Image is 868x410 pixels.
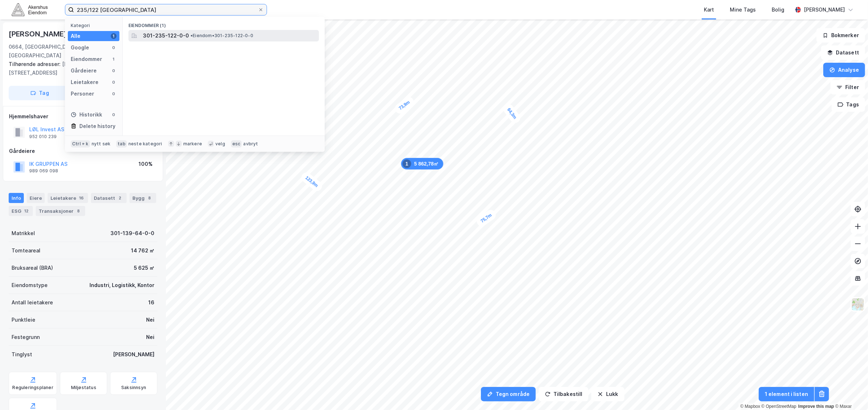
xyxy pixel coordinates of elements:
[111,112,117,118] div: 0
[71,66,97,75] div: Gårdeiere
[89,281,154,290] div: Industri, Logistikk, Kontor
[71,32,80,40] div: Alle
[798,404,834,409] a: Improve this map
[740,404,760,409] a: Mapbox
[12,316,35,324] div: Punktleie
[821,45,865,60] button: Datasett
[9,206,33,216] div: ESG
[9,28,90,40] div: [PERSON_NAME] Vei 10
[27,193,45,203] div: Eiere
[501,102,522,125] div: Map marker
[146,194,153,202] div: 8
[111,68,117,74] div: 0
[111,33,117,39] div: 1
[111,56,117,62] div: 1
[121,385,146,391] div: Saksinnsyn
[146,316,154,324] div: Nei
[12,298,53,307] div: Antall leietakere
[139,160,153,168] div: 100%
[143,31,189,40] span: 301-235-122-0-0
[146,333,154,341] div: Nei
[71,110,102,119] div: Historikk
[91,193,127,203] div: Datasett
[823,63,865,77] button: Analyse
[92,141,111,147] div: nytt søk
[759,387,814,401] button: 1 element i listen
[29,134,57,140] div: 952 010 239
[79,122,115,131] div: Delete history
[832,97,865,112] button: Tags
[830,80,865,94] button: Filter
[116,140,127,147] div: tab
[23,207,30,215] div: 12
[12,281,48,290] div: Eiendomstype
[475,208,498,228] div: Map marker
[481,387,536,401] button: Tegn område
[110,229,154,238] div: 301-139-64-0-0
[74,4,258,15] input: Søk på adresse, matrikkel, gårdeiere, leietakere eller personer
[123,17,325,30] div: Eiendommer (1)
[9,60,152,77] div: [PERSON_NAME] Vei 12, [STREET_ADDRESS]
[804,5,845,14] div: [PERSON_NAME]
[539,387,588,401] button: Tilbakestill
[71,140,90,147] div: Ctrl + k
[704,5,714,14] div: Kart
[71,43,89,52] div: Google
[832,375,868,410] iframe: Chat Widget
[111,79,117,85] div: 0
[71,23,119,28] div: Kategori
[190,33,193,38] span: •
[9,61,62,67] span: Tilhørende adresser:
[9,86,71,100] button: Tag
[832,375,868,410] div: Kontrollprogram for chat
[48,193,88,203] div: Leietakere
[762,404,797,409] a: OpenStreetMap
[403,159,411,168] div: 1
[12,333,40,341] div: Festegrunn
[36,206,85,216] div: Transaksjoner
[243,141,258,147] div: avbryt
[29,168,58,174] div: 989 069 098
[9,43,102,60] div: 0664, [GEOGRAPHIC_DATA], [GEOGRAPHIC_DATA]
[9,112,157,121] div: Hjemmelshaver
[12,246,40,255] div: Tomteareal
[183,141,202,147] div: markere
[730,5,756,14] div: Mine Tags
[111,91,117,97] div: 0
[190,33,253,39] span: Eiendom • 301-235-122-0-0
[78,194,85,202] div: 16
[75,207,82,215] div: 8
[772,5,784,14] div: Bolig
[71,89,94,98] div: Personer
[131,246,154,255] div: 14 762 ㎡
[816,28,865,43] button: Bokmerker
[13,385,53,391] div: Reguleringsplaner
[851,297,865,311] img: Z
[113,350,154,359] div: [PERSON_NAME]
[591,387,624,401] button: Lukk
[111,45,117,50] div: 0
[134,264,154,272] div: 5 625 ㎡
[9,147,157,155] div: Gårdeiere
[12,229,35,238] div: Matrikkel
[299,171,324,193] div: Map marker
[401,158,443,169] div: Map marker
[117,194,124,202] div: 2
[130,193,156,203] div: Bygg
[71,55,102,63] div: Eiendommer
[128,141,162,147] div: neste kategori
[231,140,242,147] div: esc
[393,95,416,116] div: Map marker
[12,3,48,16] img: akershus-eiendom-logo.9091f326c980b4bce74ccdd9f866810c.svg
[12,264,53,272] div: Bruksareal (BRA)
[215,141,225,147] div: velg
[148,298,154,307] div: 16
[71,78,98,87] div: Leietakere
[71,385,96,391] div: Miljøstatus
[12,350,32,359] div: Tinglyst
[9,193,24,203] div: Info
